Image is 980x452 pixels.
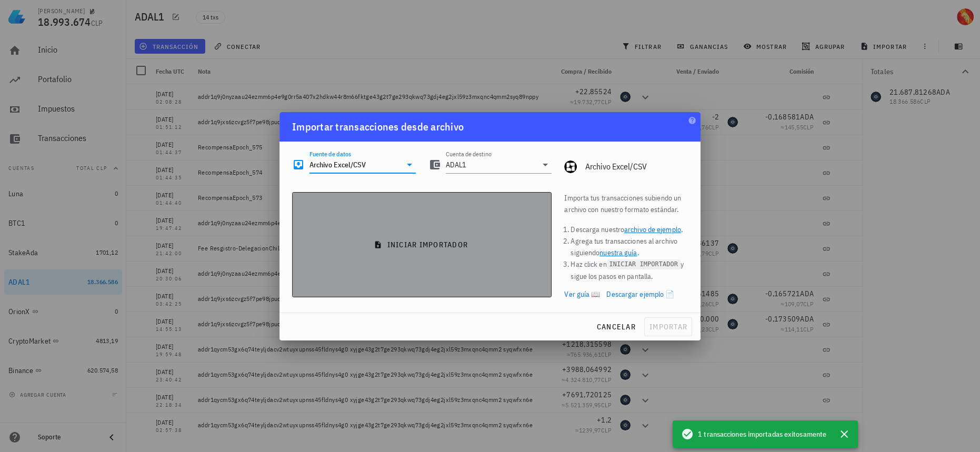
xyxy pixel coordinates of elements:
li: Agrega tus transacciones al archivo siguiendo . [571,235,688,258]
button: cancelar [592,317,640,336]
span: iniciar importador [301,240,543,249]
li: Descarga nuestro . [571,224,688,235]
code: INICIAR IMPORTADOR [607,259,681,269]
p: Importa tus transacciones subiendo un archivo con nuestro formato estándar. [564,192,688,215]
span: 1 transacciones importadas exitosamente [698,428,826,440]
a: archivo de ejemplo [624,225,681,234]
li: Haz click en y sigue los pasos en pantalla. [571,258,688,282]
input: Seleccionar una fuente de datos [309,156,401,173]
span: cancelar [596,322,636,332]
label: Cuenta de destino [446,150,492,158]
div: Importar transacciones desde archivo [292,118,464,135]
a: Ver guía 📖 [564,288,600,300]
button: iniciar importador [292,192,552,297]
a: Descargar ejemplo 📄 [606,288,674,300]
label: Fuente de datos [309,150,351,158]
a: nuestra guía [599,248,637,257]
div: Archivo Excel/CSV [585,162,688,172]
